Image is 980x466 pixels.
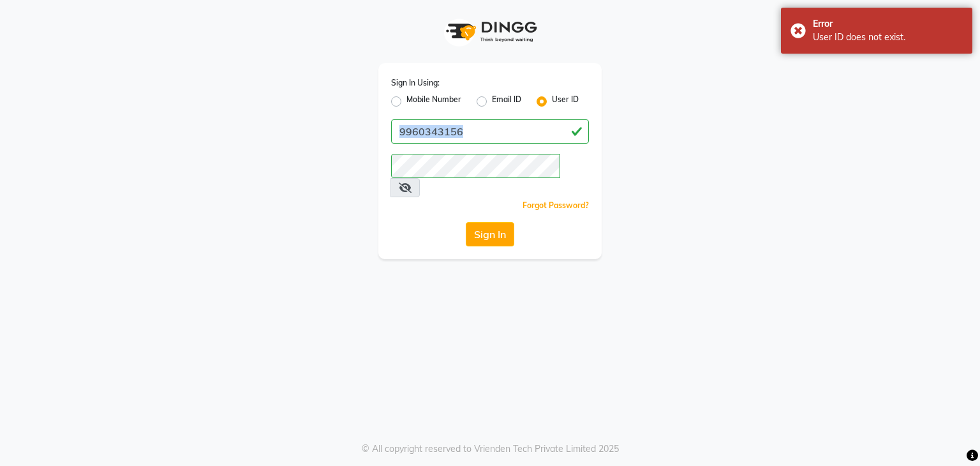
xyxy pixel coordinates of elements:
[813,17,963,31] div: Error
[523,200,589,210] a: Forgot Password?
[813,31,963,44] div: User ID does not exist.
[552,94,579,109] label: User ID
[391,77,440,89] label: Sign In Using:
[391,154,560,178] input: Username
[406,94,461,109] label: Mobile Number
[391,119,589,144] input: Username
[492,94,521,109] label: Email ID
[439,13,541,50] img: logo1.svg
[466,222,514,246] button: Sign In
